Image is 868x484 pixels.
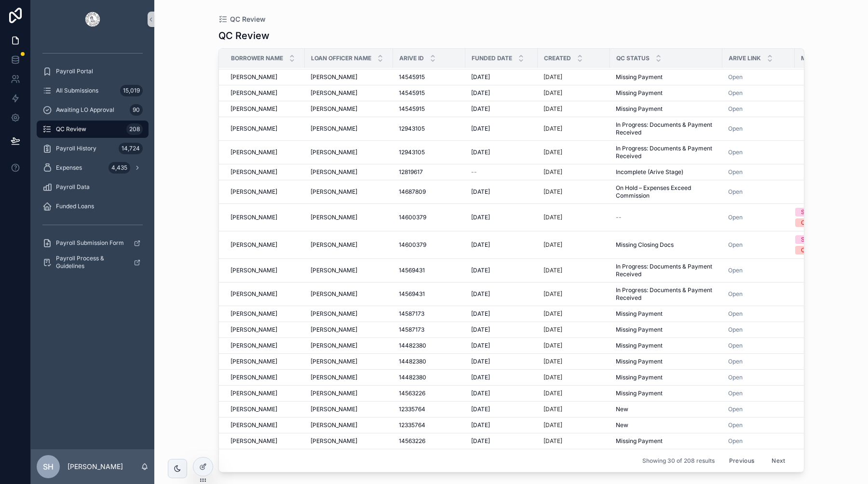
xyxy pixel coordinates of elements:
[728,105,743,112] a: Open
[543,358,604,365] a: [DATE]
[801,208,848,216] div: Signed final 1003
[399,105,425,113] span: 14545915
[471,241,532,249] a: [DATE]
[616,168,683,176] span: Incomplete (Arive Stage)
[311,105,387,113] a: [PERSON_NAME]
[37,159,149,176] a: Expenses4,435
[543,125,604,133] a: [DATE]
[728,342,789,350] a: Open
[728,214,743,221] a: Open
[616,326,663,334] span: Missing Payment
[543,310,604,318] a: [DATE]
[471,421,490,429] span: [DATE]
[311,342,387,350] a: [PERSON_NAME]
[311,358,357,365] span: [PERSON_NAME]
[37,121,149,138] a: QC Review208
[471,105,532,113] a: [DATE]
[399,310,424,318] span: 14587173
[543,267,562,274] p: [DATE]
[728,267,743,274] a: Open
[231,326,277,334] span: [PERSON_NAME]
[728,267,789,274] a: Open
[231,105,277,113] span: [PERSON_NAME]
[728,310,743,317] a: Open
[543,73,604,81] a: [DATE]
[543,89,562,97] p: [DATE]
[616,89,717,97] a: Missing Payment
[616,405,628,413] span: New
[543,148,604,156] a: [DATE]
[616,374,663,381] span: Missing Payment
[231,214,277,221] span: [PERSON_NAME]
[616,326,717,334] a: Missing Payment
[399,390,460,397] a: 14563226
[399,89,460,97] a: 14545915
[399,342,426,350] span: 14482380
[399,326,424,334] span: 14587173
[543,421,562,429] p: [DATE]
[543,188,604,196] a: [DATE]
[56,87,98,94] span: All Submissions
[311,241,357,249] span: [PERSON_NAME]
[399,342,460,350] a: 14482380
[616,358,663,365] span: Missing Payment
[399,267,425,274] span: 14569431
[231,342,299,350] a: [PERSON_NAME]
[231,342,277,350] span: [PERSON_NAME]
[231,241,299,249] a: [PERSON_NAME]
[616,89,663,97] span: Missing Payment
[471,168,477,176] span: --
[728,405,789,413] a: Open
[231,390,277,397] span: [PERSON_NAME]
[801,218,839,227] div: Credit Invoice
[399,73,460,81] a: 14545915
[56,145,96,152] span: Payroll History
[728,89,743,96] a: Open
[231,358,277,365] span: [PERSON_NAME]
[399,358,460,365] a: 14482380
[311,73,357,81] span: [PERSON_NAME]
[728,241,789,249] a: Open
[231,310,299,318] a: [PERSON_NAME]
[543,390,562,397] p: [DATE]
[37,254,149,271] a: Payroll Process & Guidelines
[311,374,357,381] span: [PERSON_NAME]
[399,290,460,298] a: 14569431
[311,405,357,413] span: [PERSON_NAME]
[543,188,562,196] p: [DATE]
[311,374,387,381] a: [PERSON_NAME]
[728,188,789,196] a: Open
[399,374,460,381] a: 14482380
[471,168,532,176] a: --
[471,148,532,156] a: [DATE]
[543,374,562,381] p: [DATE]
[126,123,143,135] div: 208
[311,105,357,113] span: [PERSON_NAME]
[399,374,426,381] span: 14482380
[728,390,743,397] a: Open
[543,342,604,350] a: [DATE]
[231,168,299,176] a: [PERSON_NAME]
[471,390,490,397] span: [DATE]
[728,73,743,81] a: Open
[231,125,299,133] a: [PERSON_NAME]
[311,168,387,176] a: [PERSON_NAME]
[543,421,604,429] a: [DATE]
[543,105,604,113] a: [DATE]
[471,290,532,298] a: [DATE]
[231,267,277,274] span: [PERSON_NAME]
[616,105,663,113] span: Missing Payment
[56,106,114,114] span: Awaiting LO Approval
[56,183,90,191] span: Payroll Data
[56,67,93,75] span: Payroll Portal
[471,342,490,350] span: [DATE]
[231,73,299,81] a: [PERSON_NAME]
[616,241,674,249] span: Missing Closing Docs
[728,168,743,175] a: Open
[231,105,299,113] a: [PERSON_NAME]
[471,89,532,97] a: [DATE]
[471,358,490,365] span: [DATE]
[231,89,277,97] span: [PERSON_NAME]
[616,73,717,81] a: Missing Payment
[311,89,357,97] span: [PERSON_NAME]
